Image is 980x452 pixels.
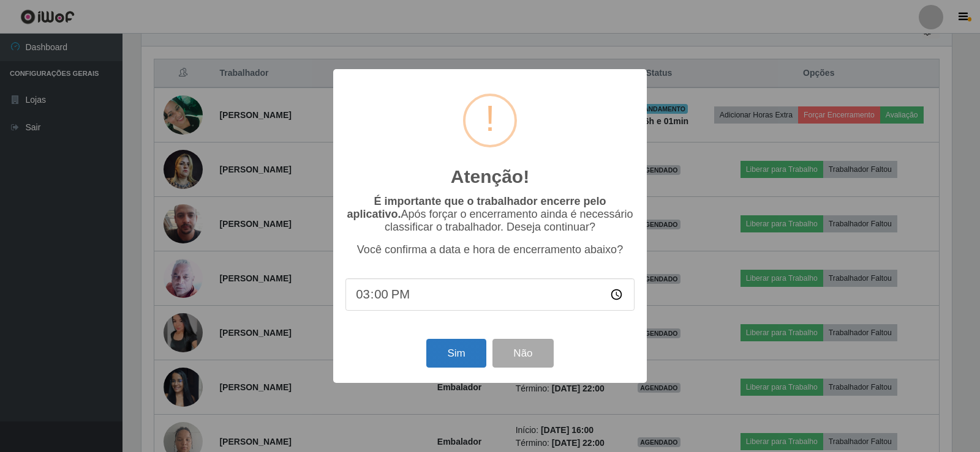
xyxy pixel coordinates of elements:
button: Não [492,339,553,368]
h2: Atenção! [451,166,529,188]
p: Você confirma a data e hora de encerramento abaixo? [345,243,635,256]
p: Após forçar o encerramento ainda é necessário classificar o trabalhador. Deseja continuar? [345,195,635,234]
button: Sim [426,339,486,368]
b: É importante que o trabalhador encerre pelo aplicativo. [347,195,606,220]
